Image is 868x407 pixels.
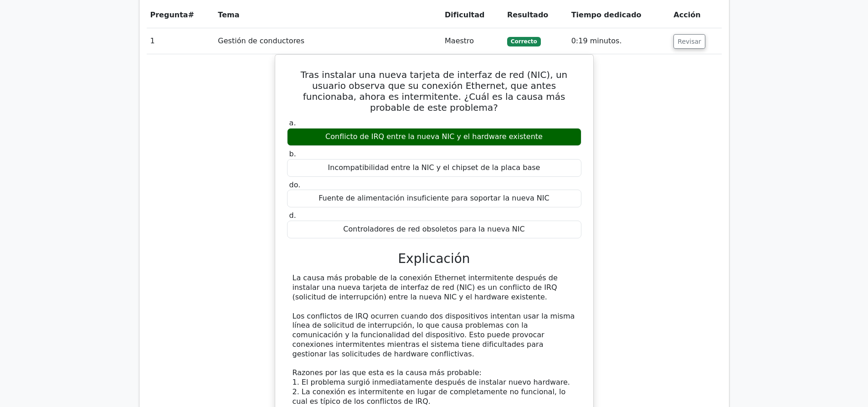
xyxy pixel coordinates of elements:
[293,378,570,386] font: 1. El problema surgió inmediatamente después de instalar nuevo hardware.
[445,36,474,45] font: Maestro
[218,10,239,19] font: Tema
[188,10,194,19] font: #
[678,38,701,45] font: Revisar
[289,118,296,127] font: a.
[328,163,540,172] font: Incompatibilidad entre la NIC y el chipset de la placa base
[293,368,482,377] font: Razones por las que esta es la causa más probable:
[218,36,304,45] font: Gestión de conductores
[301,69,568,113] font: Tras instalar una nueva tarjeta de interfaz de red (NIC), un usuario observa que su conexión Ethe...
[293,312,575,358] font: Los conflictos de IRQ ocurren cuando dos dispositivos intentan usar la misma línea de solicitud d...
[398,251,470,266] font: Explicación
[445,10,484,19] font: Dificultad
[673,34,705,49] button: Revisar
[289,149,296,158] font: b.
[293,273,558,301] font: La causa más probable de la conexión Ethernet intermitente después de instalar una nueva tarjeta ...
[150,10,188,19] font: Pregunta
[289,180,301,189] font: do.
[571,10,642,19] font: Tiempo dedicado
[511,38,537,45] font: Correcto
[325,132,543,141] font: Conflicto de IRQ entre la nueva NIC y el hardware existente
[289,211,296,220] font: d.
[673,10,700,19] font: Acción
[343,225,524,233] font: Controladores de red obsoletos para la nueva NIC
[293,387,566,406] font: 2. La conexión es intermitente en lugar de completamente no funcional, lo cual es típico de los c...
[507,10,548,19] font: Resultado
[150,36,155,45] font: 1
[571,36,622,45] font: 0:19 minutos.
[318,194,549,202] font: Fuente de alimentación insuficiente para soportar la nueva NIC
